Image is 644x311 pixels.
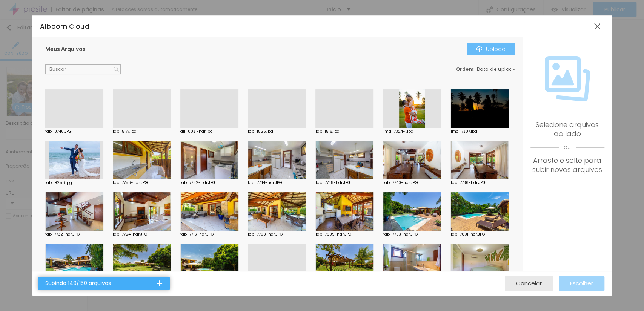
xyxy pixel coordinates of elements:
span: Meus Arquivos [45,45,86,53]
div: fab_7744-hdr.JPG [248,181,306,185]
div: img_7324-1.jpg [383,130,441,133]
img: Icone [545,56,590,101]
div: fab_9256.jpg [45,181,103,185]
span: Alboom Cloud [40,22,89,31]
div: Upload [476,46,506,52]
div: fab_5177.jpg [113,130,171,133]
span: Data de upload [477,67,516,72]
div: fab_7724-hdr.JPG [113,233,171,236]
input: Buscar [45,64,121,74]
div: fab_1525.jpg [248,130,306,133]
button: Escolher [559,276,604,291]
div: fab_7695-hdr.JPG [315,233,373,236]
div: fab_7752-hdr.JPG [180,181,238,185]
div: : [456,67,515,72]
div: fab_1516.jpg [315,130,373,133]
div: fab_7716-hdr.JPG [180,233,238,236]
span: Cancelar [516,280,542,286]
button: Cancelar [505,276,553,291]
div: img_7307.jpg [450,130,509,133]
div: fab_7736-hdr.JPG [450,181,509,185]
div: fab_7740-hdr.JPG [383,181,441,185]
div: fab_7748-hdr.JPG [315,181,373,185]
span: Escolher [570,280,593,286]
div: Subindo 149/150 arquivos [45,280,157,286]
div: fab_7732-hdr.JPG [45,233,103,236]
div: fab_7708-hdr.JPG [248,233,306,236]
div: fab_7703-hdr.JPG [383,233,441,236]
img: Icone [476,46,482,52]
span: Ordem [456,66,474,72]
img: Icone [114,67,119,72]
span: ou [530,138,604,156]
div: fab_7691-hdr.JPG [450,233,509,236]
button: IconeUpload [467,43,515,55]
div: fab_0746.JPG [45,130,103,133]
div: dji_0031-hdr.jpg [180,130,238,133]
div: fab_7756-hdr.JPG [113,181,171,185]
div: Selecione arquivos ao lado Arraste e solte para subir novos arquivos [530,120,604,174]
